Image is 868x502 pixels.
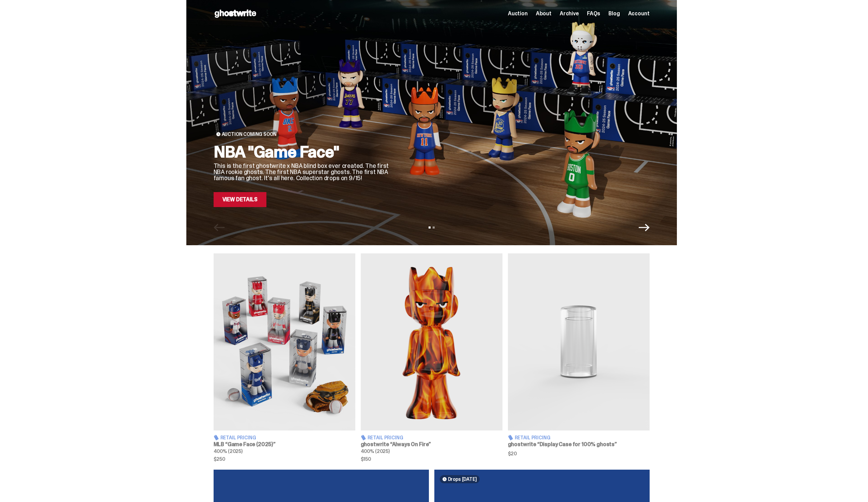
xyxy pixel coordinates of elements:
a: Always On Fire Retail Pricing [361,253,502,461]
a: Account [628,11,650,16]
span: Auction Coming Soon [222,131,277,137]
span: Retail Pricing [220,435,256,440]
button: View slide 2 [433,226,435,229]
img: Display Case for 100% ghosts [508,253,650,430]
a: Display Case for 100% ghosts Retail Pricing [508,253,650,461]
span: Retail Pricing [515,435,551,440]
a: FAQs [587,11,600,16]
a: Game Face (2025) Retail Pricing [214,253,355,461]
span: $250 [214,457,355,461]
span: $20 [508,451,650,456]
a: View Details [214,192,266,207]
h2: NBA "Game Face" [214,144,391,160]
a: About [536,11,552,16]
span: Retail Pricing [368,435,403,440]
a: Blog [608,11,620,16]
a: Archive [560,11,579,16]
span: 400% (2025) [214,448,243,454]
img: Game Face (2025) [214,253,355,430]
a: Auction [508,11,528,16]
span: 400% (2025) [361,448,390,454]
h3: ghostwrite “Display Case for 100% ghosts” [508,442,650,447]
p: This is the first ghostwrite x NBA blind box ever created. The first NBA rookie ghosts. The first... [214,163,391,181]
h3: ghostwrite “Always On Fire” [361,442,502,447]
h3: MLB “Game Face (2025)” [214,442,355,447]
span: Drops [DATE] [448,476,477,482]
button: Next [639,222,650,233]
button: View slide 1 [429,226,431,229]
span: $150 [361,457,502,461]
img: Always On Fire [361,253,502,430]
